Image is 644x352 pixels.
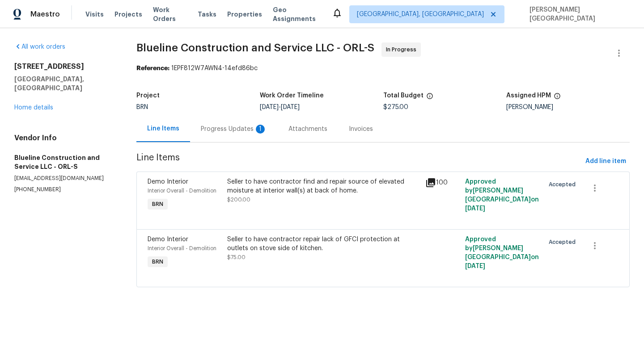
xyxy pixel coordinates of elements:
div: Progress Updates [201,125,267,134]
span: Approved by [PERSON_NAME][GEOGRAPHIC_DATA] on [465,236,539,269]
div: Line Items [147,124,179,133]
span: In Progress [386,45,420,54]
h5: Total Budget [383,92,424,99]
div: [PERSON_NAME] [506,104,630,110]
span: Approved by [PERSON_NAME][GEOGRAPHIC_DATA] on [465,179,539,212]
p: [PHONE_NUMBER] [14,186,115,193]
h5: Work Order Timeline [260,92,324,99]
span: Accepted [549,180,579,189]
span: Line Items [136,153,582,170]
h5: Project [136,92,160,99]
span: BRN [136,104,148,110]
h5: Assigned HPM [506,92,551,99]
h5: [GEOGRAPHIC_DATA], [GEOGRAPHIC_DATA] [14,75,115,92]
span: $200.00 [227,197,250,202]
span: BRN [148,200,167,209]
span: Work Orders [153,5,187,23]
h2: [STREET_ADDRESS] [14,62,115,71]
span: The hpm assigned to this work order. [554,92,561,104]
div: Attachments [288,125,327,134]
span: [GEOGRAPHIC_DATA], [GEOGRAPHIC_DATA] [357,10,484,19]
b: Reference: [136,65,169,71]
button: Add line item [582,153,630,170]
p: [EMAIL_ADDRESS][DOMAIN_NAME] [14,175,115,182]
a: Home details [14,105,53,111]
span: $75.00 [227,255,246,260]
span: - [260,104,300,110]
span: [DATE] [465,263,485,269]
span: [DATE] [281,104,300,110]
span: Interior Overall - Demolition [148,188,216,193]
span: [PERSON_NAME][GEOGRAPHIC_DATA] [526,5,631,23]
span: Demo Interior [148,179,188,185]
span: Demo Interior [148,236,188,243]
span: Add line item [585,156,626,167]
div: 100 [425,177,460,188]
span: Projects [114,10,142,19]
span: [DATE] [260,104,279,110]
div: Seller to have contractor repair lack of GFCI protection at outlets on stove side of kitchen. [227,235,420,253]
span: BRN [148,257,167,266]
span: Interior Overall - Demolition [148,246,216,251]
span: Accepted [549,238,579,247]
h5: Blueline Construction and Service LLC - ORL-S [14,153,115,171]
div: Seller to have contractor find and repair source of elevated moisture at interior wall(s) at back... [227,177,420,195]
span: Blueline Construction and Service LLC - ORL-S [136,42,374,53]
span: Geo Assignments [273,5,321,23]
div: 1EPF812W7AWN4-14efd86bc [136,64,630,73]
span: Tasks [198,11,216,17]
a: All work orders [14,44,65,50]
h4: Vendor Info [14,134,115,142]
div: 1 [256,125,265,134]
span: Visits [85,10,104,19]
span: Properties [227,10,262,19]
span: $275.00 [383,104,408,110]
span: [DATE] [465,205,485,212]
span: Maestro [30,10,60,19]
div: Invoices [349,125,373,134]
span: The total cost of line items that have been proposed by Opendoor. This sum includes line items th... [426,92,433,104]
